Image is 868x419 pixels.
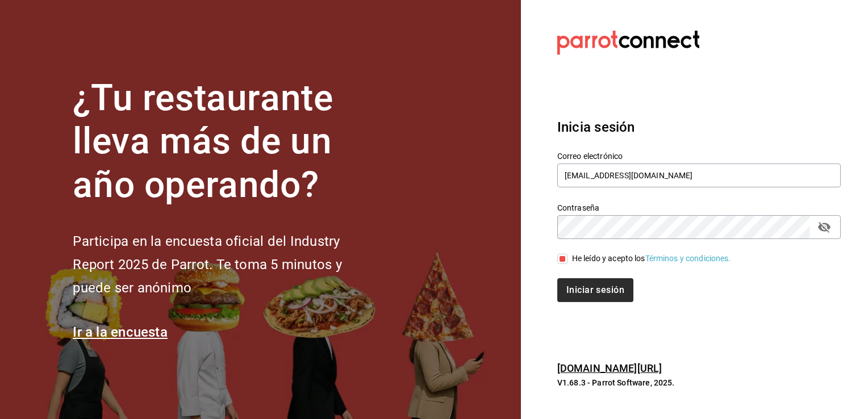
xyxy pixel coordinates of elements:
[557,203,841,211] label: Contraseña
[557,362,662,374] a: [DOMAIN_NAME][URL]
[557,117,841,137] h3: Inicia sesión
[645,254,731,263] a: Términos y condiciones.
[557,377,841,388] p: V1.68.3 - Parrot Software, 2025.
[557,152,841,160] label: Correo electrónico
[572,253,731,265] div: He leído y acepto los
[815,217,834,237] button: passwordField
[557,278,633,302] button: Iniciar sesión
[557,164,841,187] input: Ingresa tu correo electrónico
[73,77,379,207] h1: ¿Tu restaurante lleva más de un año operando?
[73,324,168,340] a: Ir a la encuesta
[73,230,379,299] h2: Participa en la encuesta oficial del Industry Report 2025 de Parrot. Te toma 5 minutos y puede se...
